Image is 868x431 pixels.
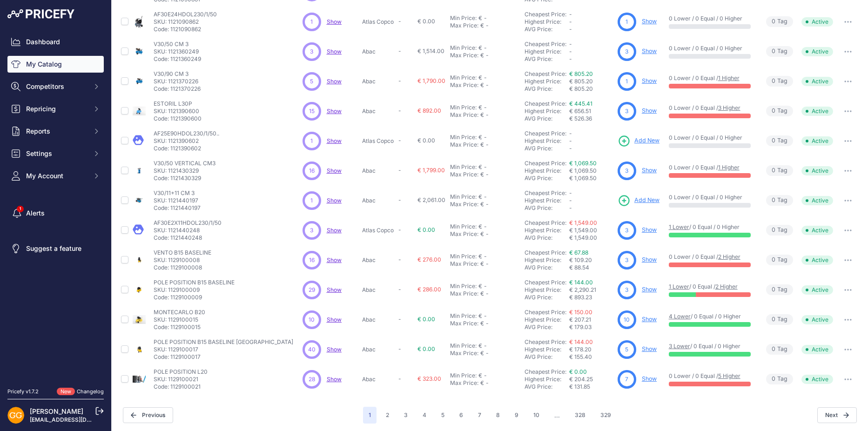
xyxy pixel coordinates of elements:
[380,407,395,424] button: Go to page 2
[309,107,315,115] span: 15
[450,44,477,52] div: Min Price:
[525,160,566,167] a: Cheapest Price:
[482,74,487,81] div: -
[26,149,87,158] span: Settings
[362,227,395,234] p: Atlas Copco
[525,115,569,122] div: AVG Price:
[669,74,753,82] p: 0 Lower / 0 Equal /
[7,34,104,377] nav: Sidebar
[525,100,566,107] a: Cheapest Price:
[30,416,127,423] a: [EMAIL_ADDRESS][DOMAIN_NAME]
[154,160,215,167] p: V30/50 VERTICAL CM3
[569,145,572,152] span: -
[478,253,482,260] div: €
[642,286,657,293] a: Show
[525,219,566,226] a: Cheapest Price:
[398,77,401,84] span: -
[478,74,482,81] div: €
[450,81,478,89] div: Max Price:
[362,197,395,204] p: Abac
[327,256,342,263] a: Show
[669,283,689,290] a: 1 Lower
[595,407,617,424] button: Go to page 329
[569,368,587,375] a: € 0.00
[327,137,342,144] span: Show
[398,137,401,144] span: -
[327,108,342,114] a: Show
[569,85,614,93] div: € 805.20
[525,26,569,33] div: AVG Price:
[569,18,572,25] span: -
[450,260,478,268] div: Max Price:
[642,18,657,25] a: Show
[362,78,395,85] p: Abac
[669,343,690,350] a: 3 Lower
[801,47,833,56] span: Active
[154,204,201,212] p: Code: 1121440197
[26,104,87,114] span: Repricing
[642,345,657,352] a: Show
[154,108,202,115] p: SKU: 1121390600
[772,77,775,86] span: 0
[154,26,217,33] p: Code: 1121090862
[669,134,753,141] p: 0 Lower / 0 Equal / 0 Higher
[154,227,222,234] p: SKU: 1121440248
[569,100,592,107] a: € 445.41
[484,22,489,29] div: -
[482,44,487,52] div: -
[327,167,342,174] a: Show
[718,104,740,111] a: 3 Higher
[525,137,569,145] div: Highest Price:
[669,223,689,230] a: 1 Lower
[398,256,401,263] span: -
[480,52,484,59] div: €
[327,316,342,323] a: Show
[398,167,401,174] span: -
[26,127,87,136] span: Reports
[569,40,572,47] span: -
[450,171,478,178] div: Max Price:
[154,40,201,48] p: V30/50 CM 3
[7,240,104,257] a: Suggest a feature
[310,226,313,235] span: 3
[327,286,342,293] a: Show
[327,376,342,383] span: Show
[398,18,401,25] span: -
[482,193,487,201] div: -
[642,226,657,233] a: Show
[362,256,395,264] p: Abac
[569,249,588,256] a: € 67.88
[7,9,74,19] img: Pricefy Logo
[525,167,569,175] div: Highest Price:
[525,309,566,316] a: Cheapest Price:
[569,279,593,286] a: € 144.00
[482,223,487,230] div: -
[480,260,484,268] div: €
[154,55,201,63] p: Code: 1121360249
[327,48,342,55] span: Show
[642,167,657,174] a: Show
[77,388,104,395] a: Changelog
[626,77,628,86] span: 1
[450,52,478,59] div: Max Price:
[154,189,201,197] p: V30/11+11 CM 3
[484,171,489,178] div: -
[327,78,342,85] a: Show
[625,167,628,175] span: 3
[669,45,753,52] p: 0 Lower / 0 Equal / 0 Higher
[310,77,313,86] span: 5
[417,77,445,84] span: € 1,790.00
[569,219,597,226] a: € 1,549.00
[417,256,441,263] span: € 276.00
[525,18,569,26] div: Highest Price:
[310,47,313,56] span: 3
[417,18,435,25] span: € 0.00
[801,226,833,235] span: Active
[327,227,342,234] span: Show
[718,372,740,379] a: 5 Higher
[454,407,469,424] button: Go to page 6
[450,201,478,208] div: Max Price:
[669,104,753,112] p: 0 Lower / 0 Equal /
[509,407,524,424] button: Go to page 9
